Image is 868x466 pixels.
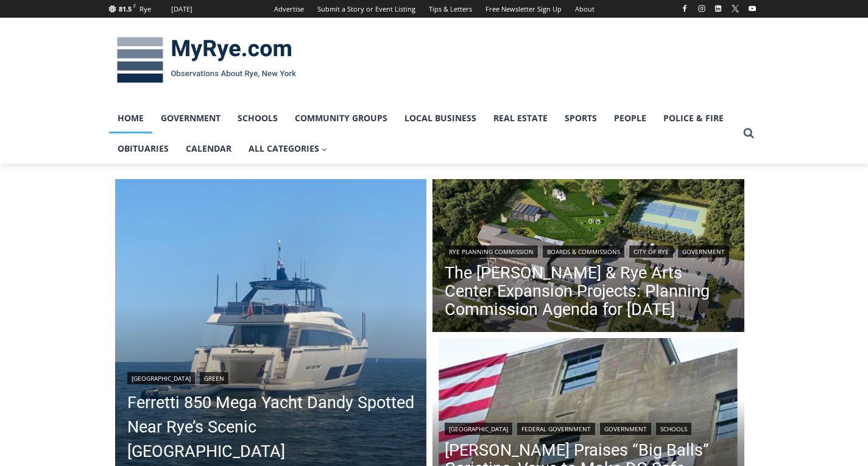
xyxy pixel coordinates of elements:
a: Green [200,372,228,384]
a: Boards & Commissions [543,245,624,258]
div: | [127,370,415,384]
a: Real Estate [485,103,556,133]
a: All Categories [240,133,336,164]
a: Home [109,103,152,133]
a: The [PERSON_NAME] & Rye Arts Center Expansion Projects: Planning Commission Agenda for [DATE] [445,264,732,319]
a: Local Business [396,103,485,133]
a: Government [678,245,729,258]
a: YouTube [745,1,760,16]
a: Police & Fire [655,103,732,133]
a: Schools [656,423,691,435]
a: Community Groups [286,103,396,133]
div: [DATE] [171,4,192,15]
a: Government [600,423,651,435]
a: Linkedin [711,1,725,16]
a: Instagram [694,1,709,16]
span: F [133,2,136,9]
div: Rye [139,4,151,15]
img: (PHOTO: The Rye Arts Center has developed a conceptual plan and renderings for the development of... [432,179,744,335]
a: Government [152,103,229,133]
a: Ferretti 850 Mega Yacht Dandy Spotted Near Rye’s Scenic [GEOGRAPHIC_DATA] [127,390,415,464]
a: Facebook [677,1,692,16]
a: City of Rye [629,245,673,258]
a: Rye Planning Commission [445,245,538,258]
a: Obituaries [109,133,177,164]
a: Federal Government [517,423,595,435]
div: | | | [445,243,732,258]
a: Sports [556,103,605,133]
button: View Search Form [738,122,760,144]
a: Read More The Osborn & Rye Arts Center Expansion Projects: Planning Commission Agenda for Tuesday... [432,179,744,335]
div: | | | [445,420,732,435]
a: [GEOGRAPHIC_DATA] [445,423,512,435]
a: Calendar [177,133,240,164]
nav: Primary Navigation [109,103,738,164]
span: All Categories [249,142,328,155]
img: MyRye.com [109,29,304,92]
a: [GEOGRAPHIC_DATA] [127,372,195,384]
a: People [605,103,655,133]
a: Schools [229,103,286,133]
span: 81.5 [119,4,132,13]
a: X [728,1,743,16]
